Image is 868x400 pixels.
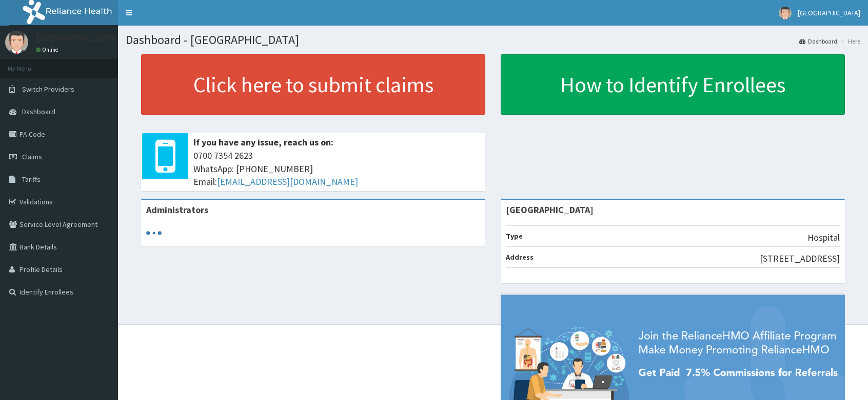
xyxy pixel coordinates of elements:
b: If you have any issue, reach us on: [193,136,333,148]
a: Click here to submit claims [141,54,485,115]
p: Hospital [807,231,840,244]
b: Type [506,231,523,241]
strong: [GEOGRAPHIC_DATA] [506,204,594,216]
img: User Image [5,31,28,54]
span: Tariffs [22,175,41,184]
h1: Dashboard - [GEOGRAPHIC_DATA] [126,33,860,47]
img: User Image [779,7,792,19]
span: 0700 7354 2623 WhatsApp: [PHONE_NUMBER] Email: [193,149,480,188]
svg: audio-loading [146,225,162,241]
p: [GEOGRAPHIC_DATA] [36,33,121,43]
li: Here [838,37,860,46]
span: [GEOGRAPHIC_DATA] [798,8,860,17]
span: Dashboard [22,107,55,116]
b: Address [506,252,534,262]
a: Online [36,46,61,53]
span: Switch Providers [22,85,74,94]
a: [EMAIL_ADDRESS][DOMAIN_NAME] [217,176,358,187]
p: [STREET_ADDRESS] [760,252,840,265]
a: Dashboard [799,37,837,46]
b: Administrators [146,204,208,216]
span: Claims [22,152,42,161]
a: How to Identify Enrollees [501,54,845,115]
